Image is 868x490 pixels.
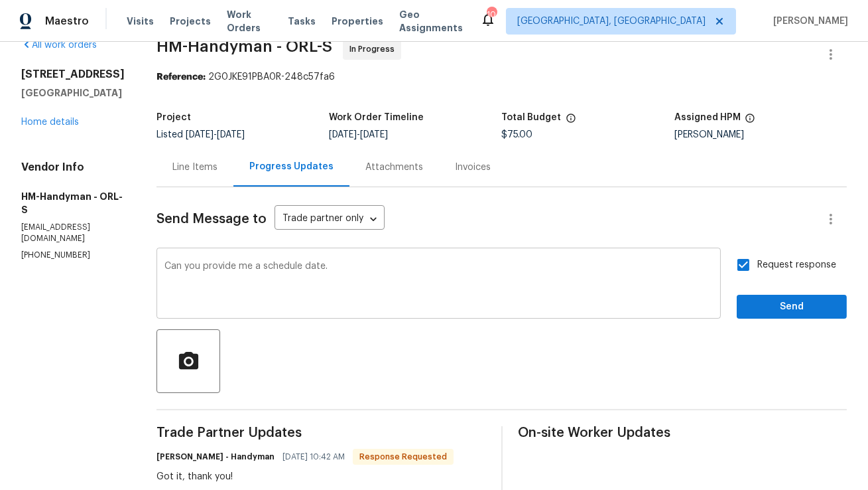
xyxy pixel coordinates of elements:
[21,86,125,100] h5: [GEOGRAPHIC_DATA]
[172,161,217,174] div: Line Items
[502,113,562,122] h5: Total Budget
[21,250,125,261] p: [PHONE_NUMBER]
[21,222,125,244] p: [EMAIL_ADDRESS][DOMAIN_NAME]
[227,8,272,35] span: Work Orders
[329,113,424,122] h5: Work Order Timeline
[502,130,533,139] span: $75.00
[566,113,576,130] span: The total cost of line items that have been proposed by Opendoor. This sum includes line items th...
[186,130,214,139] span: [DATE]
[329,130,388,139] span: -
[45,15,89,28] span: Maestro
[21,161,125,174] h4: Vendor Info
[332,15,383,28] span: Properties
[455,161,491,174] div: Invoices
[275,208,385,230] div: Trade partner only
[737,295,847,319] button: Send
[360,130,388,139] span: [DATE]
[156,450,275,463] h6: [PERSON_NAME] - Handyman
[674,130,847,139] div: [PERSON_NAME]
[21,190,125,216] h5: HM-Handyman - ORL-S
[519,426,847,440] span: On-site Worker Updates
[21,118,79,127] a: Home details
[517,15,706,28] span: [GEOGRAPHIC_DATA], [GEOGRAPHIC_DATA]
[170,15,211,28] span: Projects
[156,72,206,82] b: Reference:
[288,17,316,26] span: Tasks
[156,470,454,483] div: Got it, thank you!
[127,15,154,28] span: Visits
[354,450,452,463] span: Response Requested
[217,130,245,139] span: [DATE]
[487,8,496,21] div: 10
[674,113,741,122] h5: Assigned HPM
[156,113,191,122] h5: Project
[282,450,345,463] span: [DATE] 10:42 AM
[349,42,400,56] span: In Progress
[768,15,848,28] span: [PERSON_NAME]
[745,113,755,130] span: The hpm assigned to this work order.
[249,160,334,173] div: Progress Updates
[156,39,332,54] span: HM-Handyman - ORL-S
[757,258,836,272] span: Request response
[156,426,485,440] span: Trade Partner Updates
[747,299,836,315] span: Send
[156,70,847,84] div: 2G0JKE91PBA0R-248c57fa6
[21,41,97,50] a: All work orders
[156,130,245,139] span: Listed
[186,130,245,139] span: -
[365,161,423,174] div: Attachments
[156,212,267,226] span: Send Message to
[399,8,464,35] span: Geo Assignments
[21,68,125,81] h2: [STREET_ADDRESS]
[164,262,713,308] textarea: Can you provide me a schedule date.
[329,130,357,139] span: [DATE]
